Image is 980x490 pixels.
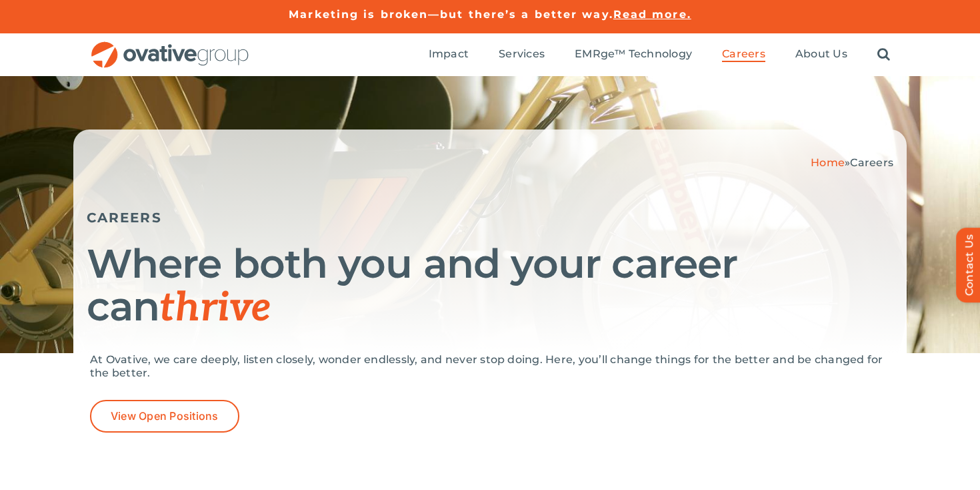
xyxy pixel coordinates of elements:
span: Careers [722,47,765,61]
span: Impact [429,47,469,61]
a: Read more. [613,8,691,21]
span: Services [499,47,545,61]
span: Careers [850,156,893,169]
a: Marketing is broken—but there’s a better way. [289,8,613,21]
a: OG_Full_horizontal_RGB [90,40,250,53]
h5: CAREERS [87,210,893,226]
a: Home [811,156,845,169]
span: About Us [795,47,847,61]
span: » [811,156,893,169]
p: At Ovative, we care deeply, listen closely, wonder endlessly, and never stop doing. Here, you’ll ... [90,353,890,380]
a: Search [877,47,890,62]
a: View Open Positions [90,400,239,433]
h1: Where both you and your career can [87,242,893,330]
nav: Menu [429,33,890,76]
span: EMRge™ Technology [575,47,692,61]
span: thrive [159,284,271,332]
a: EMRge™ Technology [575,47,692,62]
a: Services [499,47,545,62]
a: About Us [795,47,847,62]
a: Impact [429,47,469,62]
span: View Open Positions [111,410,219,423]
a: Careers [722,47,765,62]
